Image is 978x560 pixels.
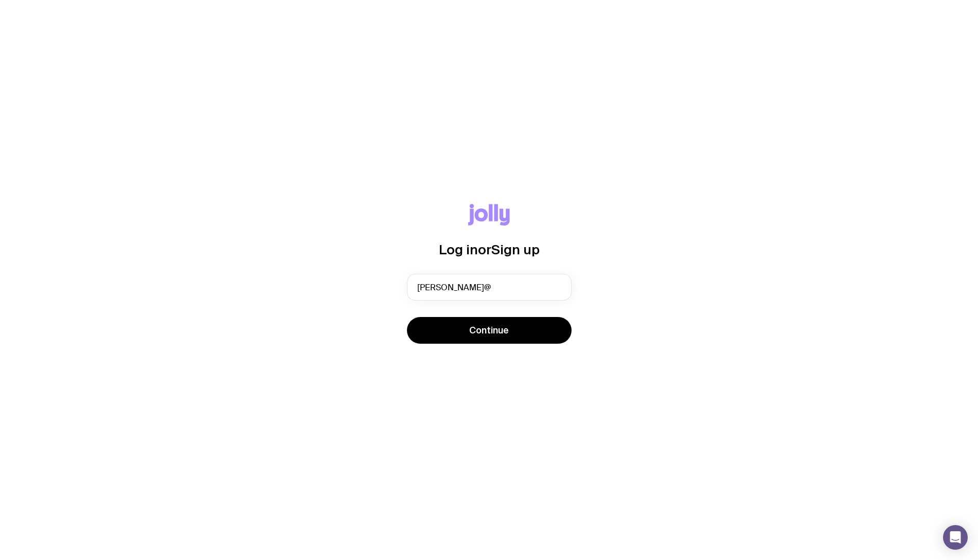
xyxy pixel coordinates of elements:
span: Sign up [491,242,540,257]
span: or [478,242,491,257]
span: Continue [469,324,509,337]
input: you@email.com [407,274,572,301]
div: Open Intercom Messenger [943,525,968,550]
span: Log in [439,242,478,257]
button: Continue [407,317,572,344]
